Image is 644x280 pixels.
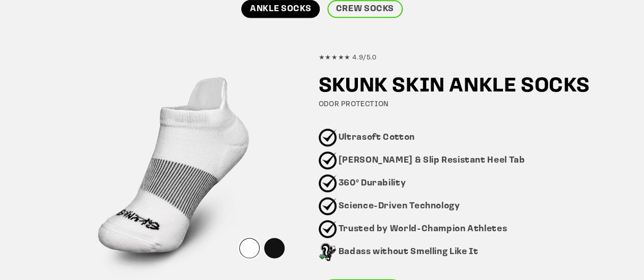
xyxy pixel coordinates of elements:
[339,225,507,233] strong: Trusted by World-Champion Athletes
[339,133,415,142] strong: Ultrasoft Cotton
[319,100,607,110] h4: ODOR PROTECTION
[319,73,607,100] h2: SKUNK SKIN ANKLE SOCKS
[339,156,525,165] strong: [PERSON_NAME] & Slip Resistant Heel Tab
[319,54,607,63] h5: ★★★★★ 4.9/5.0
[339,202,460,210] strong: Science-Driven Technology
[339,247,479,256] strong: Badass without Smelling Like It
[339,179,406,188] strong: 360° Durability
